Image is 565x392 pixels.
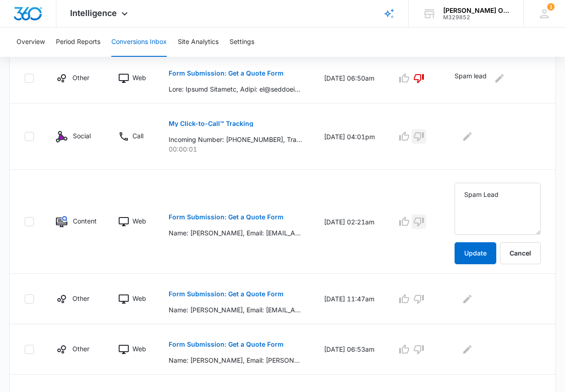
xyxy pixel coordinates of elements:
p: Spam lead [455,71,487,86]
button: Edit Comments [460,342,475,357]
p: Web [132,216,146,226]
p: Web [132,294,146,303]
div: account id [443,14,510,21]
button: Period Reports [56,27,100,57]
td: [DATE] 06:53am [313,324,386,375]
p: Web [132,73,146,82]
button: Conversions Inbox [111,27,167,57]
button: Form Submission: Get a Quote Form [169,62,284,84]
button: Update [455,242,496,264]
button: Cancel [500,242,541,264]
p: Name: [PERSON_NAME], Email: [EMAIL_ADDRESS][DOMAIN_NAME], Phone: [PHONE_NUMBER], What service are... [169,228,302,238]
p: Content [73,216,96,226]
button: Settings [230,27,254,57]
p: Form Submission: Get a Quote Form [169,70,284,76]
p: Name: [PERSON_NAME], Email: [PERSON_NAME][EMAIL_ADDRESS][DOMAIN_NAME], Phone: [PHONE_NUMBER], Wha... [169,355,302,365]
button: Overview [16,27,45,57]
p: Form Submission: Get a Quote Form [169,291,284,297]
p: Form Submission: Get a Quote Form [169,341,284,348]
button: My Click-to-Call™ Tracking [169,113,253,135]
textarea: Spam Lead [455,183,541,235]
td: [DATE] 04:01pm [313,103,386,170]
p: Incoming Number: [PHONE_NUMBER], Tracking Number: [PHONE_NUMBER], Ring To: [PHONE_NUMBER], Caller... [169,135,302,144]
p: Other [72,344,89,354]
p: Web [132,344,146,354]
span: Intelligence [70,8,117,18]
button: Site Analytics [178,27,219,57]
p: Other [72,73,89,82]
p: Name: [PERSON_NAME], Email: [EMAIL_ADDRESS][DOMAIN_NAME], Phone: [PHONE_NUMBER], What service are... [169,305,302,315]
button: Form Submission: Get a Quote Form [169,206,284,228]
td: [DATE] 11:47am [313,274,386,324]
td: [DATE] 02:21am [313,170,386,274]
div: account name [443,7,510,14]
span: 1 [547,3,554,11]
button: Edit Comments [460,129,475,144]
p: Social [73,131,91,141]
button: Form Submission: Get a Quote Form [169,283,284,305]
button: Edit Comments [460,292,475,306]
p: Form Submission: Get a Quote Form [169,214,284,220]
p: 00:00:01 [169,144,302,154]
div: notifications count [547,3,554,11]
p: Call [132,131,143,141]
td: [DATE] 06:50am [313,53,386,103]
button: Edit Comments [492,71,507,86]
p: Lore: Ipsumd Sitametc, Adipi: el@seddoeiusmodtemporin.utl, Etdol: 6550725416, Magn aliquae adm ve... [169,84,302,94]
button: Form Submission: Get a Quote Form [169,333,284,355]
p: Other [72,294,89,303]
p: My Click-to-Call™ Tracking [169,120,253,127]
